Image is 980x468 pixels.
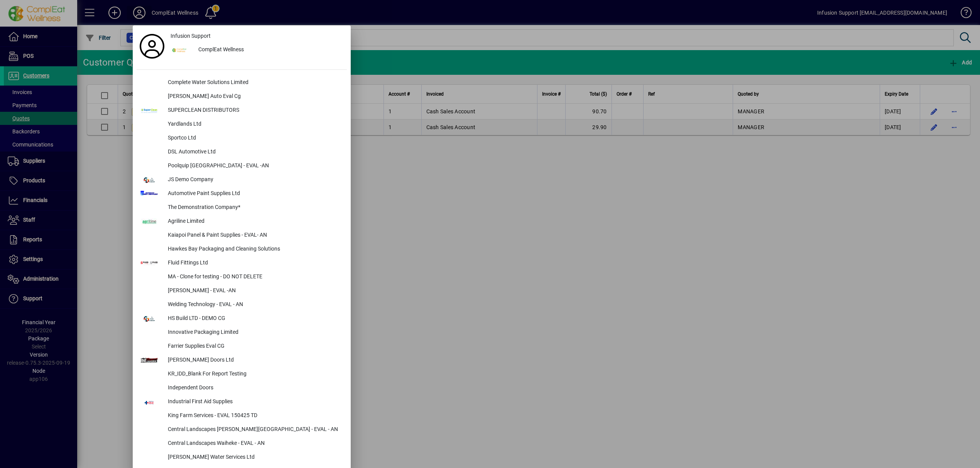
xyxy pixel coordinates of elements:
button: JS Demo Company [137,173,347,187]
div: King Farm Services - EVAL 150425 TD [162,409,347,423]
span: Infusion Support [171,32,211,40]
button: Kaiapoi Panel & Paint Supplies - EVAL- AN [137,229,347,242]
div: MA - Clone for testing - DO NOT DELETE [162,270,347,284]
button: SUPERCLEAN DISTRIBUTORS [137,104,347,118]
div: Fluid Fittings Ltd [162,256,347,270]
div: Complete Water Solutions Limited [162,76,347,90]
button: [PERSON_NAME] Auto Eval Cg [137,90,347,104]
div: Welding Technology - EVAL - AN [162,298,347,312]
div: KR_IDD_Blank For Report Testing [162,367,347,381]
div: Agriline Limited [162,215,347,229]
div: The Demonstration Company* [162,201,347,215]
button: Welding Technology - EVAL - AN [137,298,347,312]
div: Automotive Paint Supplies Ltd [162,187,347,201]
button: [PERSON_NAME] - EVAL -AN [137,284,347,298]
button: Innovative Packaging Limited [137,326,347,340]
a: Profile [137,39,167,53]
button: HS Build LTD - DEMO CG [137,312,347,326]
button: Poolquip [GEOGRAPHIC_DATA] - EVAL -AN [137,159,347,173]
div: [PERSON_NAME] Doors Ltd [162,354,347,367]
div: [PERSON_NAME] Water Services Ltd [162,451,347,465]
div: JS Demo Company [162,173,347,187]
button: [PERSON_NAME] Water Services Ltd [137,451,347,465]
div: Central Landscapes [PERSON_NAME][GEOGRAPHIC_DATA] - EVAL - AN [162,423,347,437]
button: The Demonstration Company* [137,201,347,215]
button: Hawkes Bay Packaging and Cleaning Solutions [137,242,347,256]
div: Central Landscapes Waiheke - EVAL - AN [162,437,347,451]
div: Hawkes Bay Packaging and Cleaning Solutions [162,242,347,256]
button: Fluid Fittings Ltd [137,256,347,270]
div: Poolquip [GEOGRAPHIC_DATA] - EVAL -AN [162,159,347,173]
button: ComplEat Wellness [167,43,347,57]
button: Sportco Ltd [137,131,347,145]
div: Sportco Ltd [162,131,347,145]
div: HS Build LTD - DEMO CG [162,312,347,326]
div: SUPERCLEAN DISTRIBUTORS [162,104,347,118]
div: [PERSON_NAME] - EVAL -AN [162,284,347,298]
button: DSL Automotive Ltd [137,145,347,159]
div: Farrier Supplies Eval CG [162,340,347,354]
button: Central Landscapes Waiheke - EVAL - AN [137,437,347,451]
div: DSL Automotive Ltd [162,145,347,159]
button: KR_IDD_Blank For Report Testing [137,367,347,381]
div: Industrial First Aid Supplies [162,395,347,409]
button: King Farm Services - EVAL 150425 TD [137,409,347,423]
div: Kaiapoi Panel & Paint Supplies - EVAL- AN [162,229,347,242]
div: Independent Doors [162,381,347,395]
button: Agriline Limited [137,215,347,229]
div: [PERSON_NAME] Auto Eval Cg [162,90,347,104]
div: Yardlands Ltd [162,118,347,131]
button: Industrial First Aid Supplies [137,395,347,409]
a: Infusion Support [167,29,347,43]
button: Independent Doors [137,381,347,395]
button: [PERSON_NAME] Doors Ltd [137,354,347,367]
div: ComplEat Wellness [192,43,347,57]
button: Yardlands Ltd [137,118,347,131]
button: Central Landscapes [PERSON_NAME][GEOGRAPHIC_DATA] - EVAL - AN [137,423,347,437]
button: Complete Water Solutions Limited [137,76,347,90]
button: MA - Clone for testing - DO NOT DELETE [137,270,347,284]
button: Automotive Paint Supplies Ltd [137,187,347,201]
div: Innovative Packaging Limited [162,326,347,340]
button: Farrier Supplies Eval CG [137,340,347,354]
